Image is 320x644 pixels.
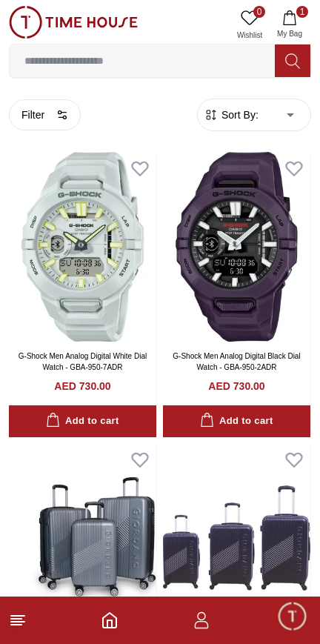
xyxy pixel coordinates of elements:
button: Filter [9,99,81,130]
img: Giordano Logo Series Luggage Set Of 3 Silver GR020.SLV [9,443,156,633]
img: ... [9,6,138,39]
span: My Bag [271,28,308,39]
button: Add to cart [163,405,310,437]
button: Add to cart [9,405,156,437]
div: Add to cart [200,413,273,430]
div: Chat Widget [276,600,309,633]
a: 0Wishlist [231,6,268,44]
h4: AED 730.00 [208,379,264,394]
h4: AED 730.00 [54,379,110,394]
a: G-Shock Men Analog Digital Black Dial Watch - GBA-950-2ADR [173,352,300,371]
span: Wishlist [231,30,268,41]
span: Sort By: [219,107,259,122]
button: 1My Bag [268,6,311,44]
a: G-Shock Men Analog Digital White Dial Watch - GBA-950-7ADR [19,352,147,371]
div: Add to cart [46,413,119,430]
span: 1 [296,6,308,18]
img: G-Shock Men Analog Digital Black Dial Watch - GBA-950-2ADR [163,152,310,342]
img: G-Shock Men Analog Digital White Dial Watch - GBA-950-7ADR [9,152,156,342]
button: Sort By: [204,107,259,122]
a: Home [101,611,119,629]
span: 0 [253,6,265,18]
img: Giordano Logo Series Luggage Set Of 3 Navy GR020.NVY [163,443,310,633]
